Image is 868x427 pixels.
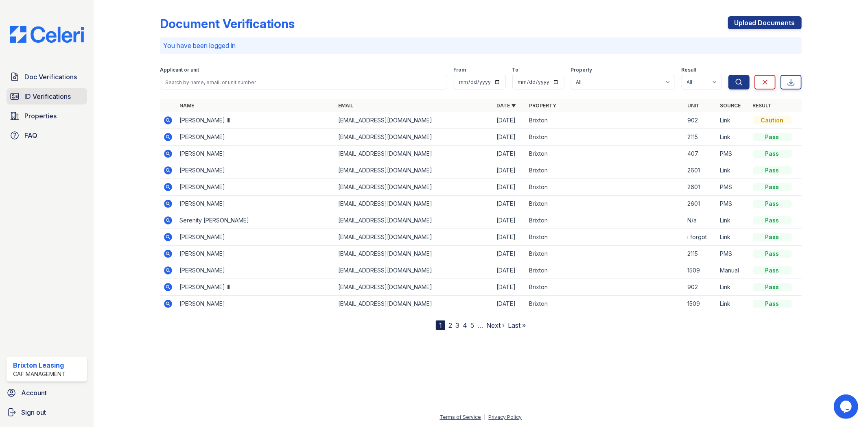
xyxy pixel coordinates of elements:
[684,112,717,129] td: 902
[3,385,90,401] a: Account
[24,72,77,82] span: Doc Verifications
[470,321,474,329] a: 5
[335,262,493,279] td: [EMAIL_ADDRESS][DOMAIN_NAME]
[753,266,792,274] div: Pass
[463,321,467,329] a: 4
[176,146,335,162] td: [PERSON_NAME]
[717,179,750,196] td: PMS
[176,212,335,229] td: Serenity [PERSON_NAME]
[493,179,526,196] td: [DATE]
[484,414,486,420] div: |
[753,183,792,191] div: Pass
[24,131,37,140] span: FAQ
[335,296,493,312] td: [EMAIL_ADDRESS][DOMAIN_NAME]
[684,246,717,262] td: 2115
[717,212,750,229] td: Link
[717,129,750,146] td: Link
[493,296,526,312] td: [DATE]
[7,108,87,124] a: Properties
[176,196,335,212] td: [PERSON_NAME]
[335,212,493,229] td: [EMAIL_ADDRESS][DOMAIN_NAME]
[753,200,792,208] div: Pass
[684,296,717,312] td: 1509
[335,246,493,262] td: [EMAIL_ADDRESS][DOMAIN_NAME]
[21,407,46,417] span: Sign out
[7,127,87,144] a: FAQ
[493,262,526,279] td: [DATE]
[160,75,447,89] input: Search by name, email, or unit number
[526,279,684,296] td: Brixton
[7,69,87,85] a: Doc Verifications
[717,229,750,246] td: Link
[526,212,684,229] td: Brixton
[526,179,684,196] td: Brixton
[176,279,335,296] td: [PERSON_NAME] III
[493,112,526,129] td: [DATE]
[571,67,593,73] label: Property
[3,26,90,43] img: CE_Logo_Blue-a8612792a0a2168367f1c8372b55b34899dd931a85d93a1a3d3e32e68fde9ad4.png
[526,296,684,312] td: Brixton
[684,179,717,196] td: 2601
[493,146,526,162] td: [DATE]
[477,320,483,330] span: …
[7,88,87,105] a: ID Verifications
[753,116,792,124] div: Caution
[717,196,750,212] td: PMS
[448,321,452,329] a: 2
[496,102,516,109] a: Date ▼
[454,67,466,73] label: From
[176,162,335,179] td: [PERSON_NAME]
[526,246,684,262] td: Brixton
[684,196,717,212] td: 2601
[13,370,66,378] div: CAF Management
[512,67,519,73] label: To
[529,102,556,109] a: Property
[493,129,526,146] td: [DATE]
[486,321,505,329] a: Next ›
[176,112,335,129] td: [PERSON_NAME] III
[335,229,493,246] td: [EMAIL_ADDRESS][DOMAIN_NAME]
[176,246,335,262] td: [PERSON_NAME]
[21,388,47,398] span: Account
[24,111,57,121] span: Properties
[526,229,684,246] td: Brixton
[335,146,493,162] td: [EMAIL_ADDRESS][DOMAIN_NAME]
[684,229,717,246] td: i forgot
[688,102,700,109] a: Unit
[753,300,792,308] div: Pass
[753,102,772,109] a: Result
[335,196,493,212] td: [EMAIL_ADDRESS][DOMAIN_NAME]
[684,262,717,279] td: 1509
[753,133,792,141] div: Pass
[3,404,90,420] button: Sign out
[335,112,493,129] td: [EMAIL_ADDRESS][DOMAIN_NAME]
[526,162,684,179] td: Brixton
[684,129,717,146] td: 2115
[493,279,526,296] td: [DATE]
[526,146,684,162] td: Brixton
[720,102,741,109] a: Source
[753,250,792,258] div: Pass
[717,296,750,312] td: Link
[684,162,717,179] td: 2601
[163,41,798,50] p: You have been logged in
[717,146,750,162] td: PMS
[717,279,750,296] td: Link
[24,91,71,101] span: ID Verifications
[338,102,353,109] a: Email
[493,162,526,179] td: [DATE]
[717,262,750,279] td: Manual
[176,229,335,246] td: [PERSON_NAME]
[335,129,493,146] td: [EMAIL_ADDRESS][DOMAIN_NAME]
[176,296,335,312] td: [PERSON_NAME]
[682,67,697,73] label: Result
[753,233,792,241] div: Pass
[176,262,335,279] td: [PERSON_NAME]
[717,162,750,179] td: Link
[489,414,522,420] a: Privacy Policy
[684,146,717,162] td: 407
[436,320,445,330] div: 1
[455,321,459,329] a: 3
[526,196,684,212] td: Brixton
[526,262,684,279] td: Brixton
